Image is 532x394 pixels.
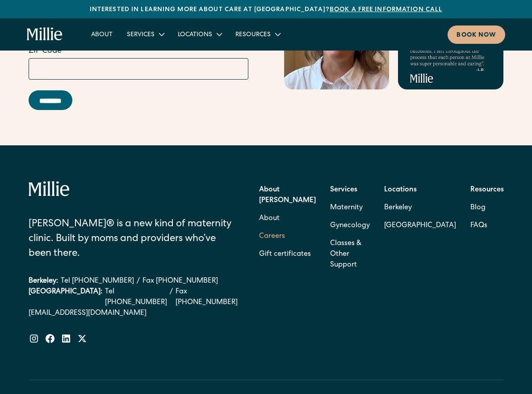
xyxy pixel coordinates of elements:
div: Berkeley: [29,276,58,287]
div: Locations [171,27,228,42]
strong: Locations [384,186,417,194]
a: Fax [PHONE_NUMBER] [142,276,218,287]
a: About [84,27,120,42]
label: ZIP Code [29,45,248,57]
strong: Resources [470,186,504,194]
div: / [170,287,173,308]
div: [GEOGRAPHIC_DATA]: [29,287,102,308]
a: Gift certificates [259,246,311,263]
a: [GEOGRAPHIC_DATA] [384,217,456,235]
strong: Services [330,186,357,194]
a: Maternity [330,199,363,217]
a: home [27,27,63,42]
div: Locations [178,30,212,40]
a: Careers [259,228,285,246]
div: Resources [228,27,287,42]
div: [PERSON_NAME]® is a new kind of maternity clinic. Built by moms and providers who’ve been there. [29,217,238,262]
strong: About [PERSON_NAME] [259,186,316,204]
a: About [259,210,280,228]
div: / [137,276,140,287]
a: FAQs [470,217,487,235]
a: Classes & Other Support [330,235,370,274]
a: Gynecology [330,217,370,235]
a: Berkeley [384,199,456,217]
a: Book a free information call [330,7,442,13]
div: Services [127,30,155,40]
a: Book now [448,25,505,44]
a: Blog [470,199,486,217]
div: Resources [235,30,271,40]
a: Tel [PHONE_NUMBER] [61,276,134,287]
div: Services [120,27,171,42]
a: Fax [PHONE_NUMBER] [176,287,238,308]
div: Book now [457,31,496,40]
a: Tel [PHONE_NUMBER] [105,287,167,308]
a: [EMAIL_ADDRESS][DOMAIN_NAME] [29,308,238,319]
